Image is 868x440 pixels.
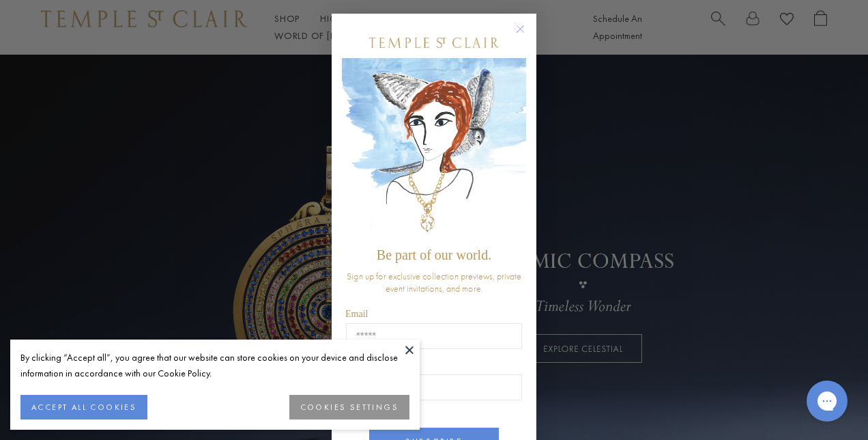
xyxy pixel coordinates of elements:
[800,376,854,426] iframe: Gorgias live chat messenger
[20,395,147,420] button: ACCEPT ALL COOKIES
[519,27,536,44] button: Close dialog
[346,323,522,349] input: Email
[347,270,521,294] span: Sign up for exclusive collection previews, private event invitations, and more.
[369,38,499,48] img: Temple St. Clair
[377,247,491,262] span: Be part of our world.
[342,58,526,240] img: c4a9eb12-d91a-4d4a-8ee0-386386f4f338.jpeg
[345,309,368,319] span: Email
[289,395,409,420] button: COOKIES SETTINGS
[20,350,409,381] div: By clicking “Accept all”, you agree that our website can store cookies on your device and disclos...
